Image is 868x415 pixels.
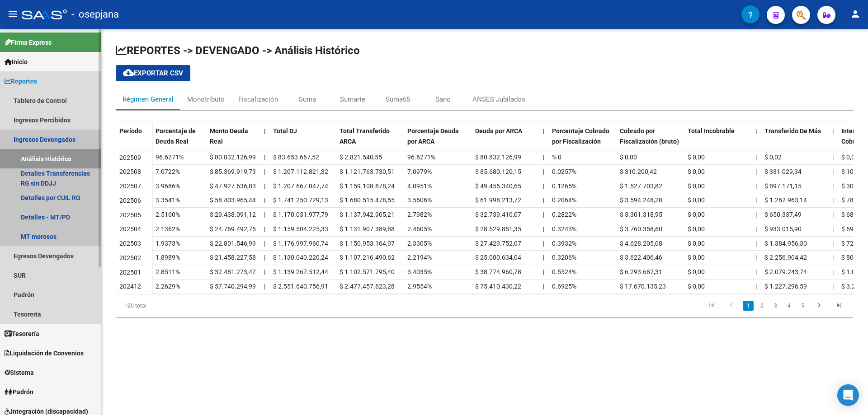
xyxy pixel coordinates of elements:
datatable-header-cell: Cobrado por Fiscalización (bruto) [616,121,684,159]
span: $ 32.481.273,47 [210,268,256,275]
span: | [755,196,757,204]
div: Sano [435,94,451,104]
span: $ 85.369.919,73 [210,168,256,175]
span: 1.8989% [156,254,180,261]
span: $ 1.227.296,59 [764,283,807,290]
span: $ 1.741.250.729,13 [273,196,328,204]
datatable-header-cell: | [752,121,761,159]
span: 3.9686% [156,182,180,190]
span: $ 0,00 [688,196,705,204]
span: 7.0979% [407,168,432,175]
span: $ 933.015,90 [764,225,802,233]
a: go to last page [830,301,848,311]
span: $ 4.628.205,08 [620,240,662,247]
span: | [755,240,757,247]
span: 0.0257% [552,168,576,175]
span: 202412 [119,283,141,290]
li: page 4 [782,298,796,313]
span: | [264,268,265,275]
span: 2.4605% [407,225,432,233]
li: page 5 [796,298,809,313]
span: $ 28.529.851,35 [475,225,521,233]
a: go to next page [811,301,828,311]
span: 0.3206% [552,254,576,261]
span: 0.6925% [552,283,576,290]
span: Firma Express [5,37,52,47]
span: Tesorería [5,329,39,339]
span: | [755,154,757,161]
span: $ 0,00 [688,225,705,233]
span: $ 1.130.040.220,24 [273,254,328,261]
span: 0.2064% [552,196,576,204]
span: 96.6271% [407,154,435,161]
span: $ 75.410.430,22 [475,283,521,290]
li: page 2 [755,298,769,313]
span: % 0 [552,154,561,161]
span: Porcentaje Cobrado por Fiscalización [552,127,609,145]
span: Deuda por ARCA [475,127,522,135]
span: | [264,196,265,204]
span: Total Transferido ARCA [340,127,390,145]
span: $ 29.438.091,12 [210,211,256,218]
span: | [832,154,834,161]
span: | [543,127,545,135]
mat-icon: menu [7,9,18,19]
span: $ 0,00 [688,254,705,261]
span: 2.2194% [407,254,432,261]
span: | [832,196,834,204]
span: | [755,254,757,261]
span: $ 1.139.267.512,44 [273,268,328,275]
span: $ 0,00 [841,154,859,161]
span: $ 3.760.358,60 [620,225,662,233]
a: 4 [783,301,794,311]
span: | [755,268,757,275]
span: 3.5606% [407,196,432,204]
span: 202503 [119,240,141,247]
span: | [543,268,544,275]
div: Sumarte [340,94,365,104]
datatable-header-cell: Total DJ [269,121,336,159]
span: | [832,127,834,135]
span: $ 1.207.112.821,32 [273,168,328,175]
span: $ 1.176.997.960,74 [273,240,328,247]
span: 2.1362% [156,225,180,233]
span: 2.8511% [156,268,180,275]
span: 3.4035% [407,268,432,275]
span: | [264,254,265,261]
span: $ 3.594.248,28 [620,196,662,204]
span: | [832,225,834,233]
span: | [264,127,266,135]
span: 0.1265% [552,182,576,190]
span: Inicio [5,57,28,67]
datatable-header-cell: | [539,121,548,159]
mat-icon: person [850,9,861,19]
span: $ 0,00 [688,240,705,247]
span: 202506 [119,197,141,204]
span: 1.9373% [156,240,180,247]
a: 3 [770,301,781,311]
span: 202505 [119,211,141,219]
div: Régimen General [123,94,174,104]
span: Sistema [5,368,34,378]
mat-icon: cloud_download [123,67,134,78]
span: $ 32.739.410,07 [475,211,521,218]
span: $ 0,02 [764,154,782,161]
span: $ 0,00 [688,154,705,161]
datatable-header-cell: Monto Deuda Real [206,121,260,159]
span: Total Incobrable [688,127,735,135]
span: $ 80.832.126,99 [475,154,521,161]
span: $ 3.301.318,95 [620,211,662,218]
span: $ 1.262.963,14 [764,196,807,204]
span: $ 897.171,15 [764,182,802,190]
datatable-header-cell: Porcentaje de Deuda Real [152,121,206,159]
span: - osepjana [71,5,119,24]
div: Open Intercom Messenger [837,384,859,406]
span: | [264,240,265,247]
div: ANSES Jubilados [472,94,525,104]
datatable-header-cell: Deuda por ARCA [472,121,539,159]
span: $ 0,00 [688,283,705,290]
div: Suma [299,94,316,104]
span: 96.6271% [156,154,184,161]
span: | [543,240,544,247]
span: | [832,168,834,175]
